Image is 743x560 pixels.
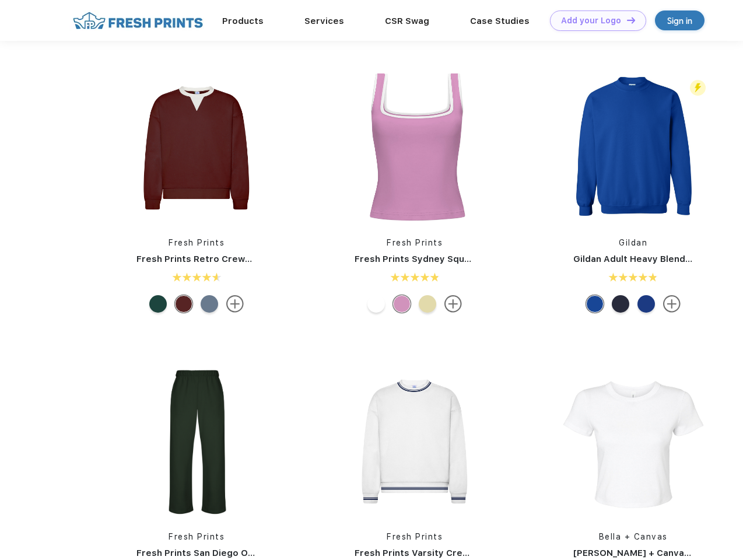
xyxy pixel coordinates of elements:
a: Gildan [619,238,647,247]
img: flash_active_toggle.svg [690,80,706,96]
div: Hth Dark Navy [612,295,629,313]
div: Add your Logo [561,16,621,26]
div: Denim Blue [201,295,218,313]
div: Hth Deep Royal [637,295,655,313]
img: fo%20logo%202.webp [69,10,206,31]
div: Royal [586,295,604,313]
div: White [367,295,385,313]
img: more.svg [444,295,462,313]
img: func=resize&h=266 [556,70,711,225]
a: Fresh Prints [387,532,443,541]
img: func=resize&h=266 [337,70,492,225]
a: Fresh Prints [169,532,225,541]
a: Sign in [655,10,705,30]
a: Fresh Prints Varsity Crewneck [355,548,491,558]
a: Fresh Prints [387,238,443,247]
div: Green [149,295,167,313]
a: Fresh Prints [169,238,225,247]
img: more.svg [226,295,244,313]
div: Burgundy [175,295,192,313]
div: Sign in [667,14,692,27]
div: Purple White [393,295,411,313]
a: Fresh Prints Retro Crewneck [136,254,267,264]
a: Fresh Prints Sydney Square Neck Tank Top [355,254,547,264]
img: func=resize&h=266 [119,364,274,519]
img: func=resize&h=266 [119,70,274,225]
img: DT [627,17,635,23]
a: Fresh Prints San Diego Open Heavyweight Sweatpants [136,548,381,558]
div: Butter Yellow [419,295,436,313]
a: Products [222,16,264,26]
img: func=resize&h=266 [556,364,711,519]
img: func=resize&h=266 [337,364,492,519]
a: Bella + Canvas [599,532,668,541]
img: more.svg [663,295,681,313]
